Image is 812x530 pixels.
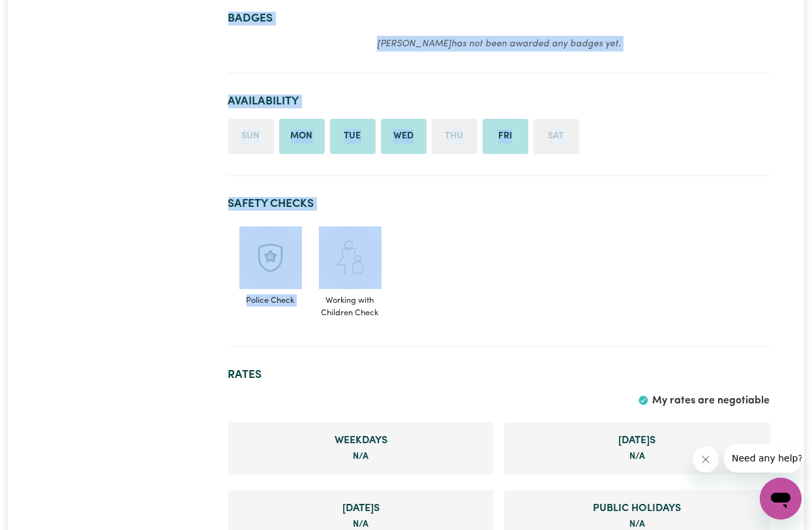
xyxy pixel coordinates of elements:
li: Available on Wednesday [381,119,427,154]
li: Available on Tuesday [330,119,376,154]
h2: Availability [228,95,770,108]
h2: Safety Checks [228,197,770,211]
span: Weekday rate [239,433,484,448]
li: Unavailable on Saturday [534,119,579,154]
span: not specified [353,452,368,461]
img: Working with children check [319,226,382,289]
iframe: Button to launch messaging window [760,478,802,520]
span: Need any help? [8,9,79,20]
span: Saturday rate [515,433,760,448]
em: [PERSON_NAME] has not been awarded any badges yet. [377,39,621,49]
iframe: Close message [693,446,719,473]
span: Public Holiday rate [515,501,760,516]
span: Working with Children Check [318,289,382,319]
li: Unavailable on Thursday [432,119,477,154]
span: not specified [353,520,368,529]
li: Available on Friday [483,119,528,154]
iframe: Message from company [724,444,802,473]
span: not specified [629,520,645,529]
li: Available on Monday [279,119,325,154]
li: Unavailable on Sunday [228,119,274,154]
span: not specified [629,452,645,461]
h2: Badges [228,12,770,25]
span: My rates are negotiable [653,396,770,406]
h2: Rates [228,368,770,382]
span: Sunday rate [239,501,484,516]
img: Police check [239,226,302,289]
span: Police Check [239,289,303,307]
